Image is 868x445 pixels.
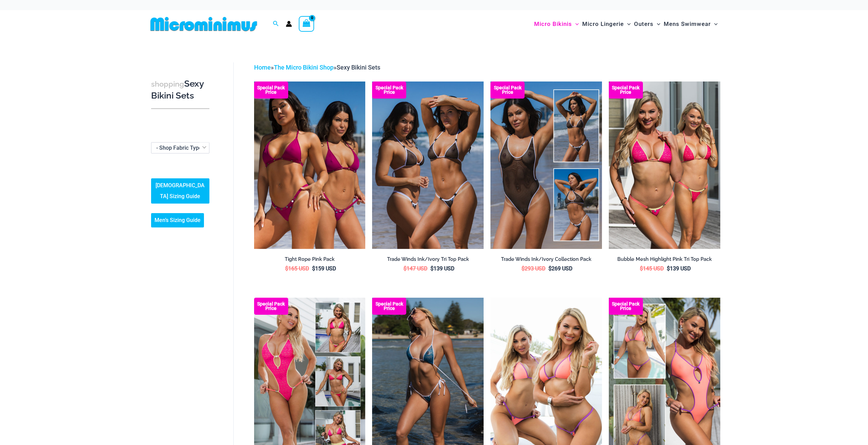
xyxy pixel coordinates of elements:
[337,64,380,71] span: Sexy Bikini Sets
[667,265,670,272] span: $
[273,20,279,28] a: Search icon link
[664,15,711,33] span: Mens Swimwear
[653,15,660,33] span: Menu Toggle
[667,265,691,272] bdi: 139 USD
[285,265,288,272] span: $
[372,302,406,311] b: Special Pack Price
[254,256,366,265] a: Tight Rope Pink Pack
[148,16,260,32] img: MM SHOP LOGO FLAT
[430,265,433,272] span: $
[156,145,202,151] span: - Shop Fabric Type
[254,81,366,249] img: Collection Pack F
[254,64,271,71] a: Home
[609,302,643,311] b: Special Pack Price
[312,265,315,272] span: $
[372,81,484,249] img: Top Bum Pack
[532,14,580,34] a: Micro BikinisMenu ToggleMenu Toggle
[609,256,720,265] a: Bubble Mesh Highlight Pink Tri Top Pack
[711,15,718,33] span: Menu Toggle
[572,15,579,33] span: Menu Toggle
[372,86,406,94] b: Special Pack Price
[254,86,288,94] b: Special Pack Price
[521,265,545,272] bdi: 293 USD
[531,13,721,35] nav: Site Navigation
[403,265,407,272] span: $
[609,81,720,249] img: Tri Top Pack F
[582,15,624,33] span: Micro Lingerie
[254,81,366,249] a: Collection Pack F Collection Pack B (3)Collection Pack B (3)
[299,16,314,32] a: View Shopping Cart, empty
[151,78,209,102] h3: Sexy Bikini Sets
[151,143,209,153] span: - Shop Fabric Type
[403,265,427,272] bdi: 147 USD
[151,80,184,88] span: shopping
[632,14,662,34] a: OutersMenu ToggleMenu Toggle
[151,178,209,204] a: [DEMOGRAPHIC_DATA] Sizing Guide
[286,21,292,27] a: Account icon link
[640,265,664,272] bdi: 145 USD
[548,265,551,272] span: $
[151,213,204,227] a: Men’s Sizing Guide
[372,256,484,265] a: Trade Winds Ink/Ivory Tri Top Pack
[609,81,720,249] a: Tri Top Pack F Tri Top Pack BTri Top Pack B
[285,265,309,272] bdi: 165 USD
[662,14,719,34] a: Mens SwimwearMenu ToggleMenu Toggle
[274,64,334,71] a: The Micro Bikini Shop
[254,64,380,71] span: » »
[609,86,643,94] b: Special Pack Price
[254,256,366,263] h2: Tight Rope Pink Pack
[430,265,454,272] bdi: 139 USD
[490,256,602,265] a: Trade Winds Ink/Ivory Collection Pack
[372,256,484,263] h2: Trade Winds Ink/Ivory Tri Top Pack
[490,81,602,249] a: Collection Pack Collection Pack b (1)Collection Pack b (1)
[624,15,631,33] span: Menu Toggle
[640,265,643,272] span: $
[490,256,602,263] h2: Trade Winds Ink/Ivory Collection Pack
[372,81,484,249] a: Top Bum Pack Top Bum Pack bTop Bum Pack b
[609,256,720,263] h2: Bubble Mesh Highlight Pink Tri Top Pack
[580,14,632,34] a: Micro LingerieMenu ToggleMenu Toggle
[534,15,572,33] span: Micro Bikinis
[490,81,602,249] img: Collection Pack
[312,265,336,272] bdi: 159 USD
[634,15,653,33] span: Outers
[490,86,525,94] b: Special Pack Price
[151,142,209,153] span: - Shop Fabric Type
[254,302,288,311] b: Special Pack Price
[548,265,572,272] bdi: 269 USD
[521,265,525,272] span: $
